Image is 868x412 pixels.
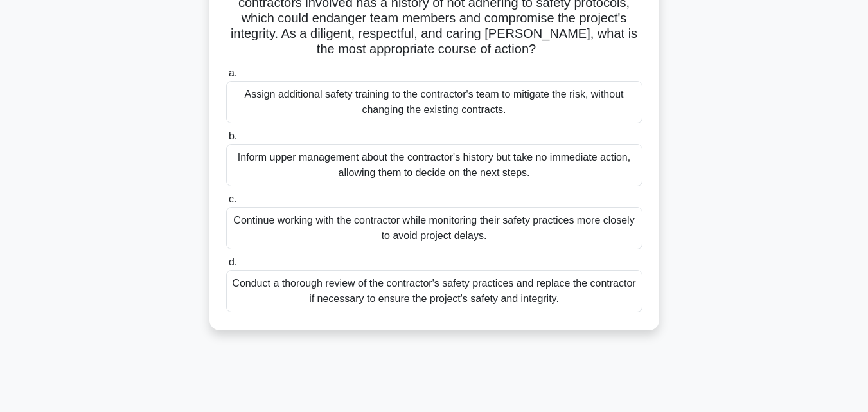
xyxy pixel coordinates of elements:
[226,144,642,186] div: Inform upper management about the contractor's history but take no immediate action, allowing the...
[229,130,237,141] span: b.
[226,270,642,312] div: Conduct a thorough review of the contractor's safety practices and replace the contractor if nece...
[226,207,642,249] div: Continue working with the contractor while monitoring their safety practices more closely to avoi...
[229,193,236,204] span: c.
[229,256,237,267] span: d.
[229,67,237,78] span: a.
[226,81,642,123] div: Assign additional safety training to the contractor's team to mitigate the risk, without changing...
